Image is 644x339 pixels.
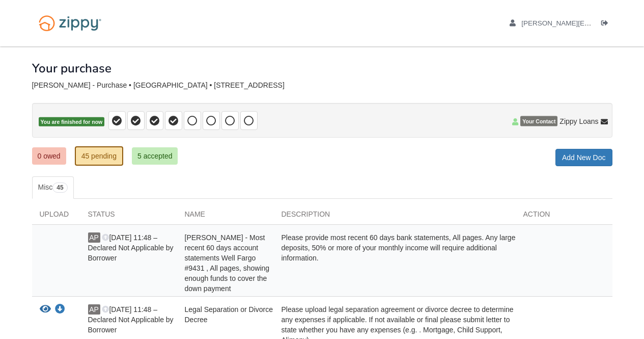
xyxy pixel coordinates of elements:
[88,233,174,262] span: [DATE] 11:48 – Declared Not Applicable by Borrower
[32,209,80,224] div: Upload
[185,305,273,324] span: Legal Separation or Divorce Decree
[177,209,274,224] div: Name
[88,304,100,315] span: AP
[80,209,177,224] div: Status
[555,149,612,166] a: Add New Doc
[132,147,178,165] a: 5 accepted
[559,116,598,126] span: Zippy Loans
[520,116,557,126] span: Your Contact
[32,147,66,165] a: 0 owed
[55,306,65,314] a: Download Legal Separation or Divorce Decree
[32,62,111,75] h1: Your purchase
[88,305,174,334] span: [DATE] 11:48 – Declared Not Applicable by Borrower
[274,209,516,224] div: Description
[185,233,270,293] span: [PERSON_NAME] - Most recent 60 days account statements Well Fargo #9431 , All pages, showing enou...
[32,176,74,199] a: Misc
[75,146,123,166] a: 45 pending
[40,304,51,315] button: View Legal Separation or Divorce Decree
[516,209,612,224] div: Action
[274,232,516,294] div: Please provide most recent 60 days bank statements, All pages. Any large deposits, 50% or more of...
[32,10,108,36] img: Logo
[88,232,100,243] span: AP
[39,117,105,127] span: You are finished for now
[52,182,67,193] span: 45
[601,19,612,30] a: Log out
[32,81,612,90] div: [PERSON_NAME] - Purchase • [GEOGRAPHIC_DATA] • [STREET_ADDRESS]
